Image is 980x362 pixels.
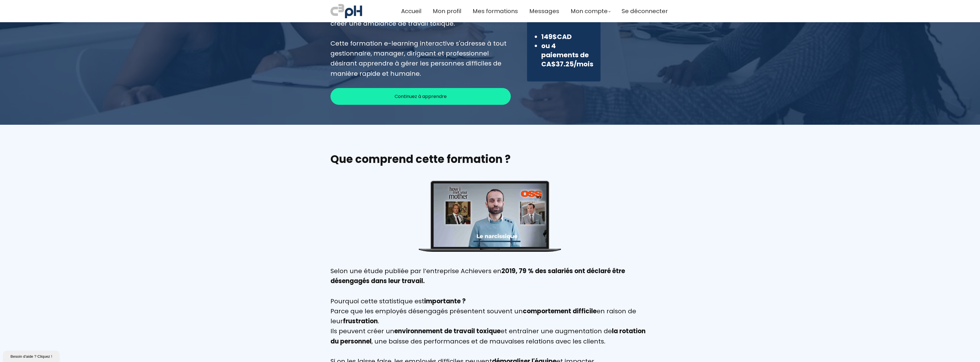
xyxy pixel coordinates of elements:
a: Accueil [401,7,421,16]
iframe: chat widget [3,349,61,362]
span: Continuez à apprendre [395,93,447,100]
div: Parce que les employés désengagés présentent souvent un en raison de leur . Ils peuvent créer un ... [330,306,650,346]
a: Se déconnecter [622,7,668,16]
div: Pourquoi cette statistique est [330,286,650,306]
strong: la rotation du personnel [330,327,646,345]
div: Selon une étude publiée par l’entreprise Achievers en [330,266,650,286]
strong: comportement difficile [523,307,597,316]
strong: environnement de travail toxique [394,327,501,336]
img: a70bc7685e0efc0bd0b04b3506828469.jpeg [330,3,362,19]
a: Messages [529,7,559,16]
span: Mon compte [571,7,608,16]
a: Mon profil [433,7,461,16]
strong: importante ? [424,297,466,306]
li: ou 4 paiements de CA$37.25/mois [541,41,593,69]
h2: Que comprend cette formation ? [330,152,650,166]
a: Mes formations [473,7,518,16]
strong: frustration [343,317,378,326]
li: 149$CAD [541,32,593,41]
